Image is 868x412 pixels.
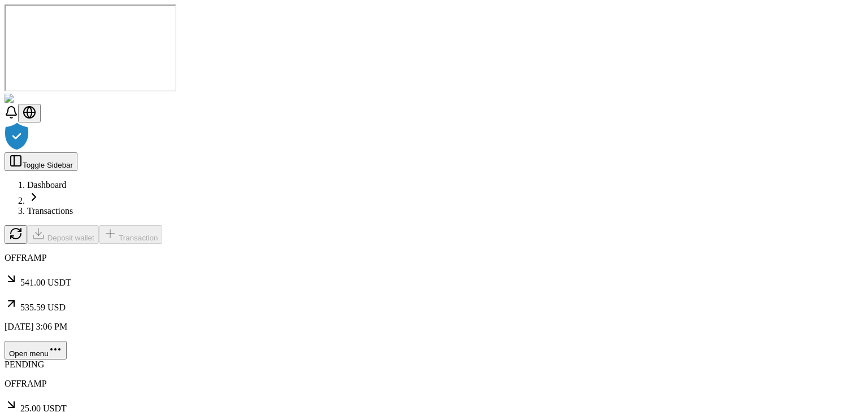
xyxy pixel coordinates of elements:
a: Transactions [27,206,73,216]
span: Deposit wallet [47,234,94,242]
p: 541.00 USDT [5,272,863,288]
p: [DATE] 3:06 PM [5,322,863,332]
span: Transaction [119,234,158,242]
a: Dashboard [27,180,66,190]
button: Toggle Sidebar [5,152,77,171]
p: OFFRAMP [5,253,863,263]
div: PENDING [5,360,863,370]
p: OFFRAMP [5,379,863,389]
span: Open menu [9,349,49,358]
button: Deposit wallet [27,225,99,244]
button: Open menu [5,341,67,360]
img: ShieldPay Logo [5,94,72,104]
button: Transaction [99,225,163,244]
nav: breadcrumb [5,180,863,216]
span: Toggle Sidebar [23,161,73,169]
p: 535.59 USD [5,297,863,313]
